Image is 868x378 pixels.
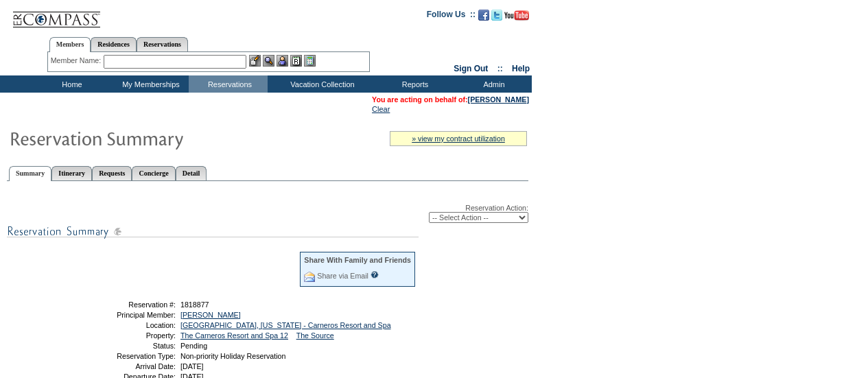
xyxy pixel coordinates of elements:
span: 1818877 [180,300,209,309]
a: Concierge [132,166,175,180]
a: Members [49,37,91,52]
a: Share via Email [317,272,368,280]
a: » view my contract utilization [412,134,505,143]
a: Sign Out [454,64,488,73]
td: My Memberships [110,75,189,93]
a: [PERSON_NAME] [180,311,241,319]
img: subTtlResSummary.gif [7,223,419,240]
a: Clear [372,105,390,113]
td: Principal Member: [78,311,176,319]
td: Reservation #: [78,300,176,309]
span: You are acting on behalf of: [372,95,529,104]
td: Home [31,75,110,93]
img: Reservations [290,55,302,67]
td: Arrival Date: [78,362,176,370]
td: Reservation Type: [78,352,176,360]
a: Residences [91,37,137,51]
img: Impersonate [277,55,288,67]
img: Follow us on Twitter [491,10,502,21]
td: Vacation Collection [268,75,374,93]
span: Pending [180,342,207,350]
input: What is this? [371,271,379,279]
a: Follow us on Twitter [491,14,502,22]
img: View [263,55,274,67]
div: Share With Family and Friends [304,256,411,264]
a: Requests [92,166,132,180]
td: Follow Us :: [427,8,476,25]
a: Detail [176,166,207,180]
td: Reservations [189,75,268,93]
a: Itinerary [51,166,92,180]
a: The Source [296,331,334,340]
a: Subscribe to our YouTube Channel [504,14,529,22]
span: :: [497,64,503,73]
a: [GEOGRAPHIC_DATA], [US_STATE] - Carneros Resort and Spa [180,321,391,329]
a: Summary [9,166,51,181]
td: Property: [78,331,176,340]
td: Reports [374,75,453,93]
span: [DATE] [180,362,204,370]
img: b_edit.gif [249,55,261,67]
img: Reservaton Summary [9,124,283,152]
a: Help [512,64,530,73]
td: Admin [453,75,532,93]
a: [PERSON_NAME] [468,95,529,104]
div: Reservation Action: [7,204,528,223]
img: b_calculator.gif [304,55,316,67]
td: Status: [78,342,176,350]
a: The Carneros Resort and Spa 12 [180,331,288,340]
a: Reservations [137,37,188,51]
div: Member Name: [51,55,104,67]
td: Location: [78,321,176,329]
img: Become our fan on Facebook [478,10,489,21]
a: Become our fan on Facebook [478,14,489,22]
span: Non-priority Holiday Reservation [180,352,285,360]
img: Subscribe to our YouTube Channel [504,10,529,21]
